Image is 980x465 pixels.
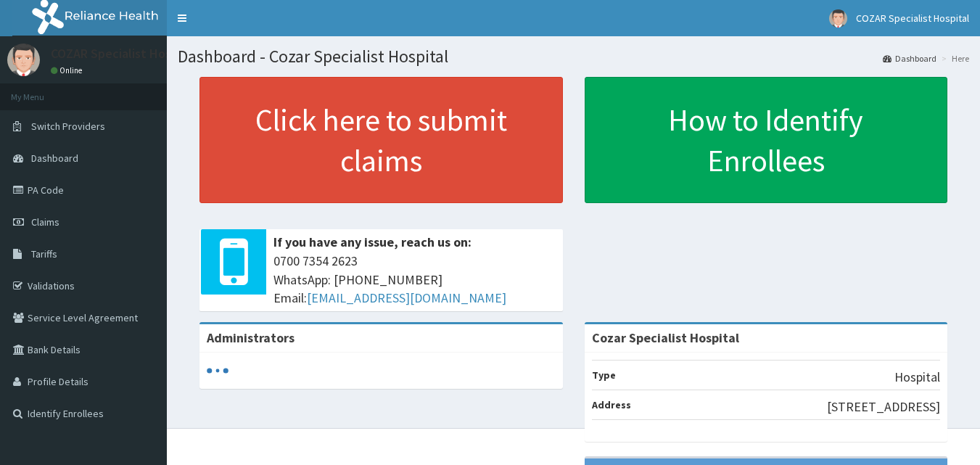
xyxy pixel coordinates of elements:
[207,329,295,346] b: Administrators
[31,215,59,229] span: Claims
[592,329,739,346] strong: Cozar Specialist Hospital
[199,77,563,203] a: Click here to submit claims
[31,247,57,260] span: Tariffs
[31,120,105,133] span: Switch Providers
[307,289,506,306] a: [EMAIL_ADDRESS][DOMAIN_NAME]
[829,9,847,28] img: User Image
[585,77,948,203] a: How to Identify Enrollees
[51,47,197,60] p: COZAR Specialist Hospital
[178,47,969,66] h1: Dashboard - Cozar Specialist Hospital
[7,44,40,76] img: User Image
[31,152,78,165] span: Dashboard
[894,368,940,387] p: Hospital
[938,52,969,65] li: Here
[592,369,616,382] b: Type
[207,360,228,382] svg: audio-loading
[827,398,940,416] p: [STREET_ADDRESS]
[273,252,556,308] span: 0700 7354 2623 WhatsApp: [PHONE_NUMBER] Email:
[51,65,86,75] a: Online
[883,52,936,65] a: Dashboard
[273,234,472,250] b: If you have any issue, reach us on:
[592,398,631,411] b: Address
[856,12,969,25] span: COZAR Specialist Hospital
